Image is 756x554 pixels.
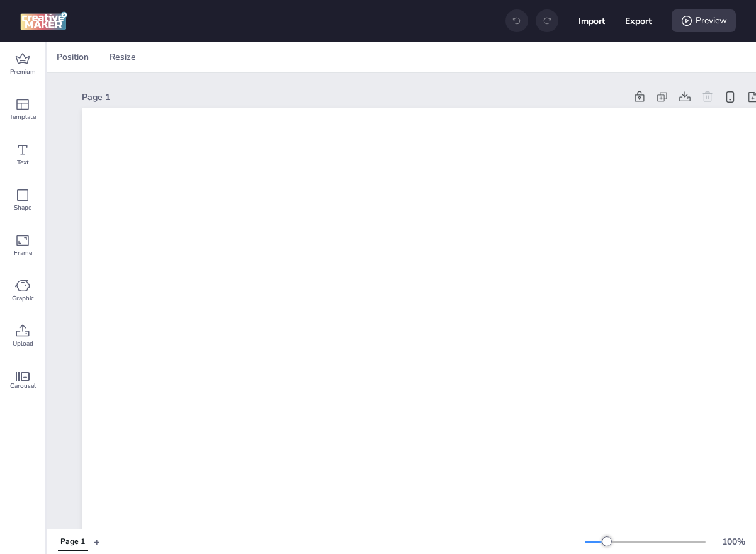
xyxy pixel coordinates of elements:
div: Page 1 [82,91,626,104]
span: Resize [107,50,138,64]
div: Tabs [52,531,94,553]
span: Frame [14,248,32,258]
span: Carousel [10,381,36,391]
span: Graphic [12,293,34,303]
img: logo Creative Maker [20,11,67,30]
span: Position [54,50,91,64]
button: Export [625,8,652,34]
div: Page 1 [60,536,85,548]
span: Template [9,112,36,122]
span: Text [17,157,29,167]
button: Import [578,8,605,34]
div: 100 % [718,535,748,548]
button: + [94,531,100,553]
div: Preview [672,9,736,32]
span: Shape [14,203,31,213]
span: Upload [13,339,33,349]
span: Premium [10,67,36,77]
